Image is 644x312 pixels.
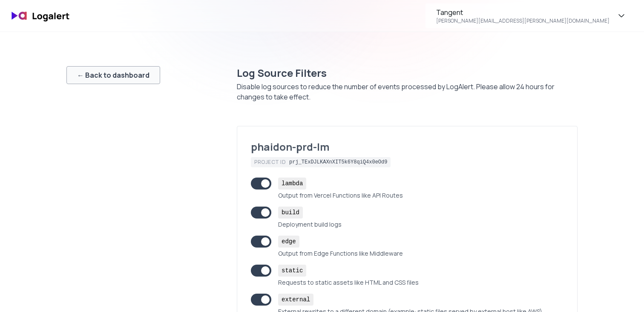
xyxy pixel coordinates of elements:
code: build [278,207,303,219]
img: logo [7,6,75,26]
code: lambda [278,178,306,190]
code: static [278,265,306,277]
div: Tangent [436,7,463,17]
div: Output from Vercel Functions like API Routes [278,191,403,200]
div: [PERSON_NAME][EMAIL_ADDRESS][PERSON_NAME][DOMAIN_NAME] [436,17,609,24]
div: Log Source Filters [237,66,578,80]
div: Output from Edge Functions like Middleware [278,249,403,258]
code: external [278,294,313,306]
div: prj_TExDJLKAXnXIT5k6Y8qiQ4x0eOd9 [289,159,387,166]
div: Deployment build logs [278,220,342,229]
code: edge [278,236,299,248]
button: Tangent[PERSON_NAME][EMAIL_ADDRESS][PERSON_NAME][DOMAIN_NAME] [425,3,637,28]
button: ← Back to dashboard [66,66,160,84]
div: Requests to static assets like HTML and CSS files [278,278,419,287]
div: phaidon-prd-lm [251,140,563,154]
div: ← Back to dashboard [77,70,149,80]
div: Disable log sources to reduce the number of events processed by LogAlert. Please allow 24 hours f... [237,82,578,102]
div: Project ID [254,159,286,166]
